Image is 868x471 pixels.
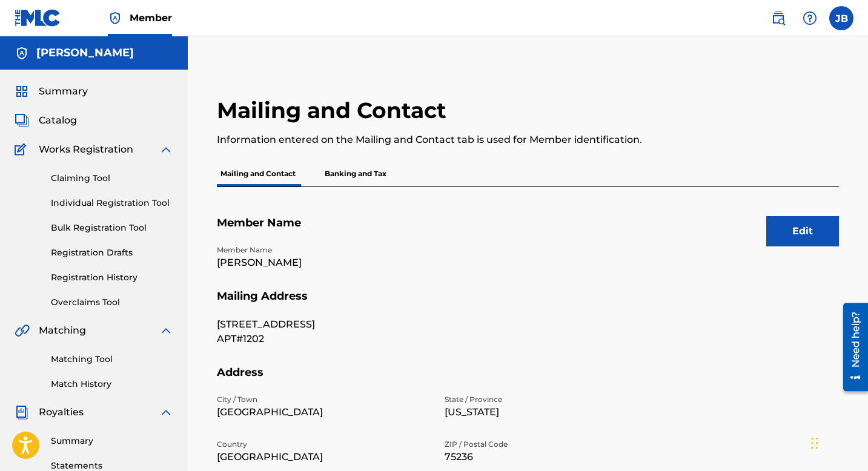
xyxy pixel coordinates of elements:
[51,197,173,209] a: Individual Registration Tool
[51,435,173,447] a: Summary
[39,142,133,157] span: Works Registration
[51,271,173,284] a: Registration History
[445,394,658,405] p: State / Province
[15,84,88,99] a: SummarySummary
[445,450,658,464] p: 75236
[445,439,658,450] p: ZIP / Postal Code
[217,366,839,394] h5: Address
[766,216,839,246] button: Edit
[15,113,77,128] a: CatalogCatalog
[51,353,173,366] a: Matching Tool
[39,113,77,128] span: Catalog
[51,246,173,259] a: Registration Drafts
[15,405,29,420] img: Royalties
[217,97,452,124] h2: Mailing and Contact
[15,46,29,61] img: Accounts
[36,46,134,60] h5: JACQUEZ BOOKER
[217,439,430,450] p: Country
[217,289,839,318] h5: Mailing Address
[803,11,817,25] img: help
[321,161,390,186] p: Banking and Tax
[834,298,868,396] iframe: Resource Center
[108,11,122,25] img: Top Rightsholder
[766,6,790,30] a: Public Search
[217,161,299,186] p: Mailing and Contact
[217,255,430,270] p: [PERSON_NAME]
[771,11,786,25] img: search
[445,405,658,420] p: [US_STATE]
[15,142,30,157] img: Works Registration
[217,245,430,255] p: Member Name
[159,405,173,420] img: expand
[217,405,430,420] p: [GEOGRAPHIC_DATA]
[217,317,430,332] p: [STREET_ADDRESS]
[39,323,86,338] span: Matching
[811,425,818,461] div: Drag
[51,172,173,185] a: Claiming Tool
[217,450,430,464] p: [GEOGRAPHIC_DATA]
[15,84,29,99] img: Summary
[217,133,696,147] p: Information entered on the Mailing and Contact tab is used for Member identification.
[130,11,172,25] span: Member
[217,394,430,405] p: City / Town
[51,222,173,234] a: Bulk Registration Tool
[159,323,173,338] img: expand
[15,113,29,128] img: Catalog
[829,6,853,30] div: User Menu
[807,413,868,471] iframe: Chat Widget
[159,142,173,157] img: expand
[798,6,822,30] div: Help
[217,216,839,245] h5: Member Name
[39,84,88,99] span: Summary
[51,296,173,309] a: Overclaims Tool
[15,9,61,27] img: MLC Logo
[15,323,30,338] img: Matching
[39,405,84,420] span: Royalties
[51,378,173,390] a: Match History
[217,332,430,346] p: APT#1202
